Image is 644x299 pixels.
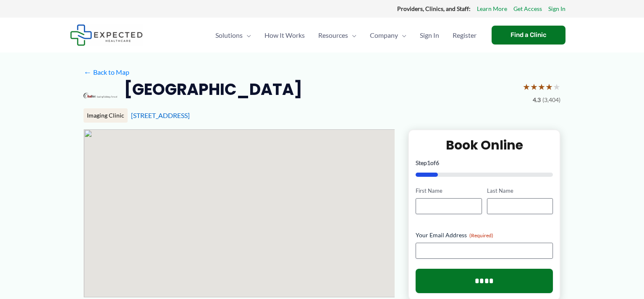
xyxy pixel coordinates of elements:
span: (3,404) [542,94,560,105]
p: Step of [416,160,553,166]
span: Menu Toggle [398,21,406,50]
a: Sign In [548,3,565,14]
a: [STREET_ADDRESS] [131,111,190,119]
a: How It Works [258,21,312,50]
div: Imaging Clinic [84,108,128,123]
nav: Primary Site Navigation [209,21,483,50]
span: ★ [545,79,553,94]
a: Sign In [413,21,446,50]
a: ←Back to Map [84,66,129,79]
a: Register [446,21,483,50]
a: SolutionsMenu Toggle [209,21,258,50]
strong: Providers, Clinics, and Staff: [397,5,471,12]
span: Menu Toggle [348,21,356,50]
span: ← [84,68,92,76]
span: Sign In [420,21,439,50]
span: ★ [530,79,538,94]
span: Company [370,21,398,50]
a: Get Access [513,3,542,14]
span: Menu Toggle [243,21,251,50]
label: First Name [416,187,482,195]
span: (Required) [469,232,493,239]
h2: Book Online [416,137,553,153]
span: Resources [318,21,348,50]
a: Learn More [477,3,507,14]
span: 1 [427,159,430,166]
span: How It Works [264,21,305,50]
span: ★ [538,79,545,94]
label: Your Email Address [416,231,553,239]
span: ★ [553,79,560,94]
a: CompanyMenu Toggle [363,21,413,50]
span: ★ [523,79,530,94]
a: ResourcesMenu Toggle [312,21,363,50]
img: Expected Healthcare Logo - side, dark font, small [70,24,143,46]
span: Register [453,21,476,50]
label: Last Name [487,187,553,195]
span: 4.3 [533,94,541,105]
span: Solutions [215,21,243,50]
span: 6 [436,159,439,166]
h2: [GEOGRAPHIC_DATA] [124,79,302,100]
a: Find a Clinic [492,26,565,45]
